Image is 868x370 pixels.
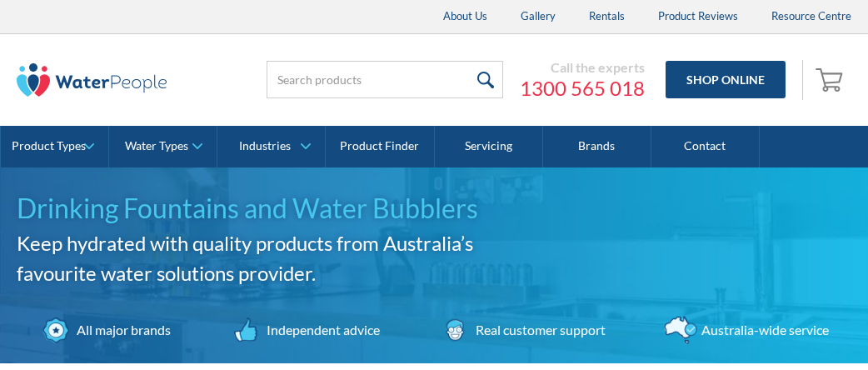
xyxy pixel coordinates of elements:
a: Product Finder [326,126,434,167]
div: Australia-wide service [697,320,829,340]
iframe: podium webchat widget bubble [701,287,868,370]
a: Contact [651,126,760,167]
div: All major brands [72,320,171,340]
div: Product Types [12,139,86,153]
h2: Keep hydrated with quality products from Australia’s favourite water solutions provider. [17,228,496,288]
a: Brands [543,126,651,167]
a: Shop Online [666,61,786,98]
img: shopping cart [816,66,847,92]
div: Industries [239,139,291,153]
img: The Water People [17,63,167,97]
a: Water Types [109,126,217,167]
a: Industries [217,126,325,167]
a: 1300 565 018 [520,76,645,101]
div: Call the experts [520,59,645,76]
div: Water Types [125,139,188,153]
div: Real customer support [471,320,606,340]
a: Open empty cart [811,60,851,100]
a: Servicing [435,126,543,167]
h1: Drinking Fountains and Water Bubblers [17,188,496,228]
input: Search products [267,61,503,98]
a: Product Types [1,126,108,167]
div: Independent advice [262,320,380,340]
